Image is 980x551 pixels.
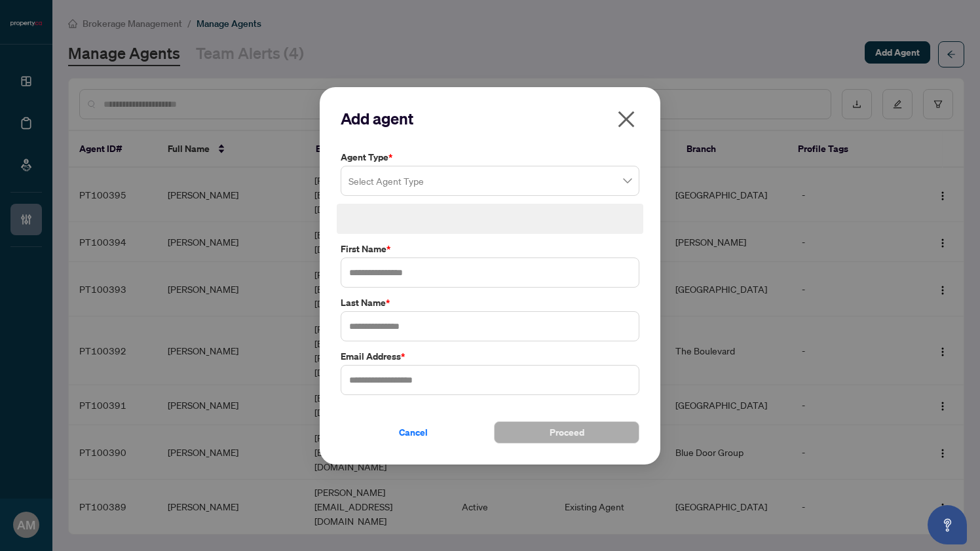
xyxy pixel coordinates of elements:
[341,150,639,164] label: Agent Type
[341,421,486,443] button: Cancel
[341,242,639,256] label: First Name
[616,109,637,130] span: close
[928,505,967,544] button: Open asap
[341,349,639,363] label: Email Address
[341,295,639,310] label: Last Name
[341,108,639,129] h2: Add agent
[494,421,639,443] button: Proceed
[399,421,428,442] span: Cancel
